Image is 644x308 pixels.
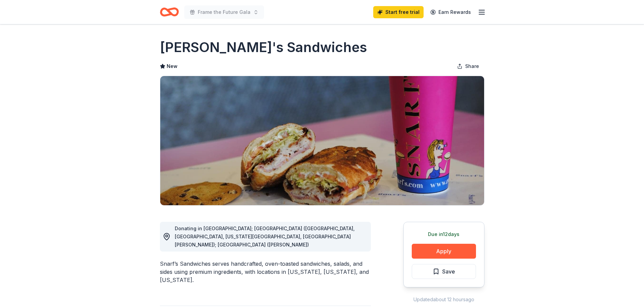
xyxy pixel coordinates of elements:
div: Due in 12 days [412,230,476,238]
button: Apply [412,244,476,259]
img: Image for Snarf's Sandwiches [160,76,484,205]
a: Home [160,4,179,20]
button: Frame the Future Gala [184,5,264,19]
button: Share [452,60,484,73]
div: Snarf’s Sandwiches serves handcrafted, oven-toasted sandwiches, salads, and sides using premium i... [160,260,371,284]
span: Save [442,267,455,276]
a: Start free trial [373,6,424,18]
div: Updated about 12 hours ago [403,295,484,304]
span: Frame the Future Gala [198,8,251,16]
span: Share [465,62,479,70]
a: Earn Rewards [426,6,475,18]
span: New [167,62,177,70]
h1: [PERSON_NAME]'s Sandwiches [160,38,367,57]
button: Save [412,264,476,279]
span: Donating in [GEOGRAPHIC_DATA]; [GEOGRAPHIC_DATA] ([GEOGRAPHIC_DATA], [GEOGRAPHIC_DATA], [US_STATE... [175,226,355,247]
